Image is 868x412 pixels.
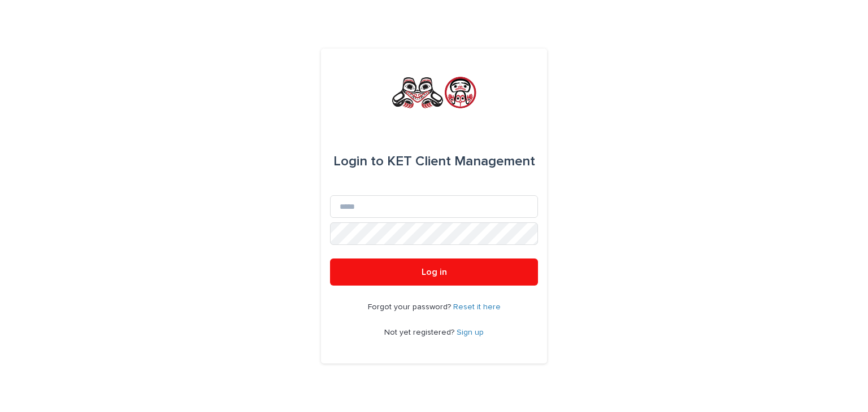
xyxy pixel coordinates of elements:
span: Not yet registered? [384,328,457,336]
a: Reset it here [453,303,501,311]
a: Sign up [457,328,484,336]
span: Log in [422,268,447,277]
img: rNyI97lYS1uoOg9yXW8k [390,76,478,109]
span: Forgot your password? [368,303,453,311]
button: Log in [330,258,538,286]
div: KET Client Management [333,146,535,177]
span: Login to [333,155,384,168]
